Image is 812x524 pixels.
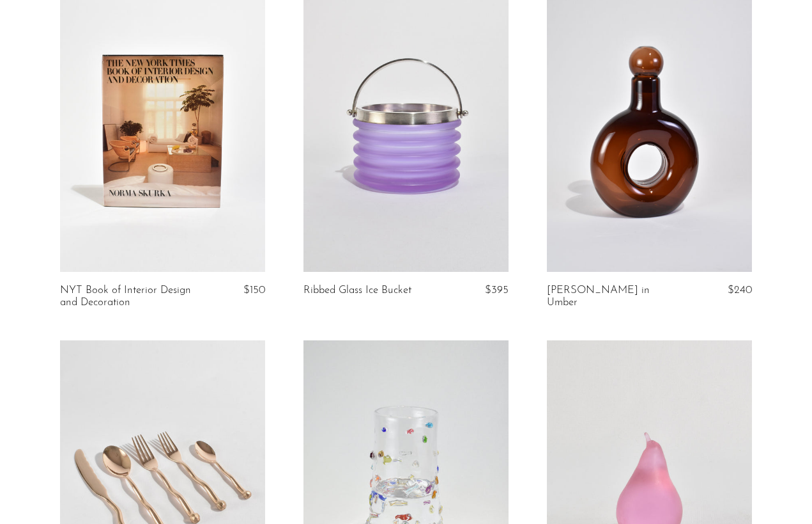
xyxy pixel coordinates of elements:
a: Ribbed Glass Ice Bucket [303,285,411,296]
span: $240 [728,285,752,296]
a: NYT Book of Interior Design and Decoration [60,285,196,308]
a: [PERSON_NAME] in Umber [547,285,683,308]
span: $395 [485,285,509,296]
span: $150 [243,285,265,296]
